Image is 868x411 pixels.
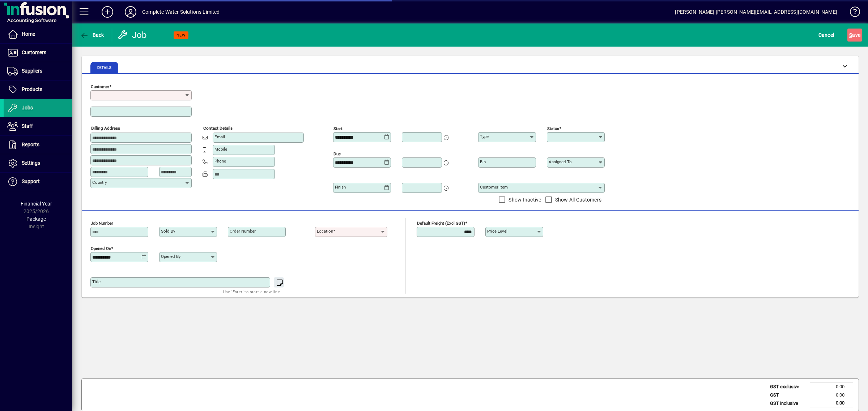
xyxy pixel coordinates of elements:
button: Back [78,29,106,42]
td: 0.00 [810,391,853,399]
mat-label: Order number [230,229,256,234]
mat-label: Default Freight (excl GST) [417,221,465,226]
div: Complete Water Solutions Limited [142,6,220,18]
span: Customers [22,49,46,55]
td: GST inclusive [766,399,810,408]
app-page-header-button: Back [72,29,112,42]
mat-label: Opened On [91,246,111,251]
button: Save [847,29,862,42]
span: Cancel [818,29,834,41]
span: NEW [176,33,186,38]
td: GST [766,391,810,399]
mat-label: Country [92,180,107,185]
mat-label: Customer [91,84,109,89]
span: Support [22,178,40,184]
mat-label: Status [547,126,559,131]
button: Cancel [817,29,836,42]
span: S [849,32,852,38]
mat-hint: Use 'Enter' to start a new line [223,287,280,296]
mat-label: Price Level [487,229,507,234]
span: Products [22,86,42,92]
span: Home [22,31,35,37]
div: [PERSON_NAME] [PERSON_NAME][EMAIL_ADDRESS][DOMAIN_NAME] [675,6,837,18]
span: Package [26,216,46,222]
a: Home [4,25,72,43]
button: Add [96,5,119,18]
mat-label: Phone [214,159,226,164]
span: Staff [22,123,33,129]
td: 0.00 [810,399,853,408]
button: Profile [119,5,142,18]
mat-label: Type [480,134,489,139]
span: Settings [22,160,40,166]
mat-label: Location [317,229,333,234]
mat-label: Due [333,151,341,156]
a: Products [4,81,72,99]
mat-label: Bin [480,159,486,164]
td: 0.00 [810,383,853,391]
mat-label: Customer Item [480,185,508,190]
mat-label: Mobile [214,147,227,152]
mat-label: Opened by [161,254,180,259]
mat-label: Job number [91,221,113,226]
td: GST exclusive [766,383,810,391]
span: Back [80,32,104,38]
mat-label: Assigned to [549,159,572,164]
span: Suppliers [22,68,42,74]
span: Jobs [22,105,33,111]
mat-label: Email [214,134,225,139]
a: Suppliers [4,62,72,80]
a: Knowledge Base [844,1,859,25]
a: Customers [4,44,72,62]
span: Financial Year [21,201,52,207]
label: Show Inactive [507,196,541,203]
mat-label: Start [333,126,342,131]
span: Reports [22,142,39,147]
span: Details [97,66,111,70]
mat-label: Finish [335,185,346,190]
a: Staff [4,117,72,135]
a: Support [4,173,72,191]
mat-label: Title [92,279,101,284]
a: Settings [4,154,72,172]
a: Reports [4,136,72,154]
span: ave [849,29,860,41]
label: Show All Customers [554,196,602,203]
div: Job [118,29,148,41]
mat-label: Sold by [161,229,175,234]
